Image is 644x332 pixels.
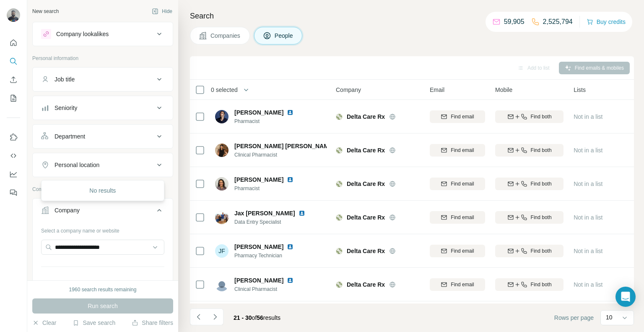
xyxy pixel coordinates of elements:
[41,224,164,235] div: Select a company name or website
[7,91,20,106] button: My lists
[336,113,343,120] img: Logo of Delta Care Rx
[531,214,552,221] span: Find both
[451,281,474,288] span: Find email
[451,214,474,221] span: Find email
[33,24,173,44] button: Company lookalikes
[56,30,109,38] div: Company lookalikes
[55,104,77,112] div: Seniority
[504,17,525,27] p: 59,905
[33,155,173,175] button: Personal location
[252,314,257,321] span: of
[430,144,485,157] button: Find email
[531,113,552,120] span: Find both
[495,278,563,291] button: Find both
[32,55,173,62] p: Personal information
[33,200,173,224] button: Company
[574,86,586,94] span: Lists
[543,17,573,27] p: 2,525,794
[574,248,602,254] span: Not in a list
[495,110,563,123] button: Find both
[336,248,343,254] img: Logo of Delta Care Rx
[430,110,485,123] button: Find email
[7,167,20,182] button: Dashboard
[7,72,20,87] button: Enrich CSV
[215,244,229,258] div: JF
[336,281,343,288] img: Logo of Delta Care Rx
[7,148,20,163] button: Use Surfe API
[451,146,474,154] span: Find email
[430,86,444,94] span: Email
[234,314,252,321] span: 21 - 30
[234,209,295,217] span: Jax [PERSON_NAME]
[7,54,20,69] button: Search
[146,5,178,18] button: Hide
[210,31,241,40] span: Companies
[451,180,474,188] span: Find email
[495,211,563,224] button: Find both
[132,319,173,327] button: Share filters
[347,280,385,289] span: Delta Care Rx
[7,185,20,200] button: Feedback
[234,118,304,125] span: Pharmacist
[336,180,343,187] img: Logo of Delta Care Rx
[495,144,563,157] button: Find both
[336,86,361,94] span: Company
[33,98,173,118] button: Seniority
[41,279,164,286] p: Upload a CSV of company websites.
[495,245,563,257] button: Find both
[215,110,229,123] img: Avatar
[347,213,385,222] span: Delta Care Rx
[234,175,283,184] span: [PERSON_NAME]
[275,31,294,40] span: People
[531,247,552,255] span: Find both
[531,146,552,154] span: Find both
[287,109,293,116] img: LinkedIn logo
[207,308,223,325] button: Navigate to next page
[606,313,613,322] p: 10
[234,151,327,159] span: Clinical Pharmacist
[234,285,304,293] span: Clinical Pharmacist
[43,182,162,199] div: No results
[234,314,280,321] span: results
[190,308,207,325] button: Navigate to previous page
[32,8,59,15] div: New search
[574,214,602,221] span: Not in a list
[287,176,293,183] img: LinkedIn logo
[69,286,137,293] div: 1960 search results remaining
[495,178,563,190] button: Find both
[7,8,20,22] img: Avatar
[531,180,552,188] span: Find both
[347,180,385,188] span: Delta Care Rx
[451,247,474,255] span: Find email
[430,245,485,257] button: Find email
[554,314,594,322] span: Rows per page
[234,108,283,117] span: [PERSON_NAME]
[7,130,20,145] button: Use Surfe on LinkedIn
[574,180,602,187] span: Not in a list
[234,185,304,192] span: Pharmacist
[347,112,385,121] span: Delta Care Rx
[430,278,485,291] button: Find email
[55,161,99,169] div: Personal location
[430,178,485,190] button: Find email
[32,319,56,327] button: Clear
[33,69,173,89] button: Job title
[287,277,293,284] img: LinkedIn logo
[336,147,343,154] img: Logo of Delta Care Rx
[615,287,636,307] div: Open Intercom Messenger
[234,218,315,226] span: Data Entry Specialist
[215,144,229,157] img: Avatar
[347,146,385,154] span: Delta Care Rx
[215,278,229,291] img: Avatar
[32,186,173,193] p: Company information
[234,276,283,285] span: [PERSON_NAME]
[215,211,229,224] img: Avatar
[190,10,634,22] h4: Search
[587,16,626,28] button: Buy credits
[55,75,75,84] div: Job title
[574,281,602,288] span: Not in a list
[234,252,304,259] span: Pharmacy Technician
[430,211,485,224] button: Find email
[55,206,80,214] div: Company
[234,243,283,251] span: [PERSON_NAME]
